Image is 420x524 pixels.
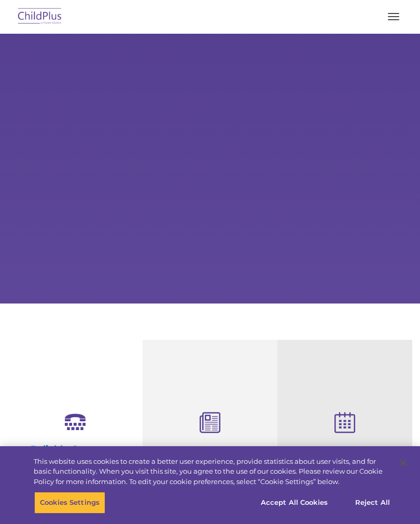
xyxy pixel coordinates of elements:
button: Accept All Cookies [255,492,333,514]
h4: Child Development Assessments in ChildPlus [150,445,270,479]
img: ChildPlus by Procare Solutions [16,5,64,29]
div: This website uses cookies to create a better user experience, provide statistics about user visit... [34,457,391,487]
button: Close [392,451,415,474]
button: Reject All [340,492,405,514]
h4: Reliable Customer Support [16,444,135,466]
h4: Free Regional Meetings [285,445,404,457]
button: Cookies Settings [34,492,105,514]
